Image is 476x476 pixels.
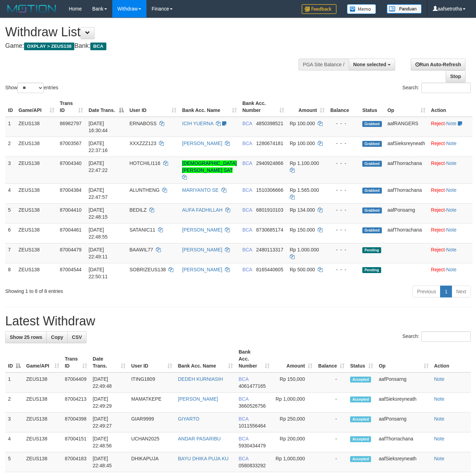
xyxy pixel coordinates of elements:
a: Reject [431,267,445,272]
td: · [428,183,473,203]
a: Note [446,247,456,252]
td: Rp 250,000 [272,413,315,432]
div: PGA Site Balance / [299,59,349,70]
td: · [428,223,473,243]
a: DEDEH KURNIASIH [178,376,223,382]
span: SATANIC11 [129,227,155,233]
th: ID [5,97,16,117]
th: Amount: activate to sort column ascending [287,97,327,117]
td: [DATE] 22:48:45 [90,452,128,472]
td: [DATE] 22:49:29 [90,393,128,413]
a: Note [434,416,445,422]
td: GIAR9999 [128,413,175,432]
span: BAAWIL77 [129,247,153,252]
td: · [428,117,473,137]
td: aafPonsarng [376,413,431,432]
span: Rp 150.000 [290,227,315,233]
td: 87004183 [62,452,90,472]
th: Amount: activate to sort column ascending [272,346,315,372]
img: MOTION_logo.png [5,3,58,14]
th: Date Trans.: activate to sort column descending [86,97,127,117]
span: BCA [242,207,252,213]
td: 2 [5,137,16,157]
span: Grabbed [362,161,382,167]
th: Bank Acc. Name: activate to sort column ascending [175,346,236,372]
span: Rp 100.000 [290,141,315,146]
span: BCA [239,456,248,461]
a: Previous [413,286,440,297]
a: BAYU DHIKA PUJA KU [178,456,228,461]
td: ZEUS138 [16,183,57,203]
td: ZEUS138 [23,393,62,413]
th: Bank Acc. Number: activate to sort column ascending [240,97,287,117]
td: aafSieksreyneath [376,393,431,413]
span: BCA [242,121,252,126]
th: Status: activate to sort column ascending [347,346,376,372]
td: ZEUS138 [23,372,62,393]
span: Copy 8165440605 to clipboard [256,267,284,272]
span: Copy 1011556464 to clipboard [239,423,266,429]
a: [PERSON_NAME] [178,396,218,402]
a: Reject [431,247,445,252]
span: XXXZZZ123 [129,141,156,146]
a: Reject [431,207,445,213]
button: None selected [349,59,395,70]
td: ZEUS138 [23,432,62,452]
th: Op: activate to sort column ascending [385,97,428,117]
div: - - - [330,206,357,213]
td: · [428,203,473,223]
span: Grabbed [362,227,382,233]
td: [DATE] 22:49:27 [90,413,128,432]
span: Pending [362,247,381,253]
td: ZEUS138 [23,452,62,472]
label: Search: [402,83,471,93]
span: [DATE] 22:37:16 [89,141,108,153]
td: · [428,157,473,183]
h1: Withdraw List [5,25,310,39]
h1: Latest Withdraw [5,314,471,328]
span: 87004340 [60,160,82,166]
a: Note [446,187,456,193]
span: 87004384 [60,187,82,193]
span: BCA [242,267,252,272]
div: - - - [330,160,357,167]
th: Op: activate to sort column ascending [376,346,431,372]
a: Reject [431,141,445,146]
span: BCA [239,436,248,441]
div: Showing 1 to 8 of 8 entries [5,285,193,295]
td: - [315,372,347,393]
span: Copy 0580833292 to clipboard [239,463,266,468]
td: ZEUS138 [16,203,57,223]
td: 7 [5,243,16,263]
td: 5 [5,452,23,472]
a: Reject [431,160,445,166]
span: Copy 1510306666 to clipboard [256,187,284,193]
a: Show 25 rows [5,331,47,343]
div: - - - [330,266,357,273]
a: AUFA FADHILLAH [182,207,222,213]
img: Button%20Memo.svg [347,4,376,14]
td: ZEUS138 [16,243,57,263]
a: [PERSON_NAME] [182,227,222,233]
a: Note [434,396,445,402]
td: 87004151 [62,432,90,452]
span: BCA [242,247,252,252]
a: Stop [446,70,466,82]
span: Accepted [350,416,371,422]
th: Bank Acc. Number: activate to sort column ascending [236,346,272,372]
td: 4 [5,183,16,203]
td: 4 [5,432,23,452]
a: Reject [431,187,445,193]
td: - [315,452,347,472]
th: Bank Acc. Name: activate to sort column ascending [179,97,240,117]
a: Note [446,267,456,272]
td: · [428,263,473,283]
span: BCA [242,160,252,166]
td: 1 [5,372,23,393]
a: ANDAR PASARIBU [178,436,221,441]
span: 87004410 [60,207,82,213]
td: aafThorrachana [385,223,428,243]
td: 6 [5,223,16,243]
a: Note [434,436,445,441]
td: UCHAN2025 [128,432,175,452]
